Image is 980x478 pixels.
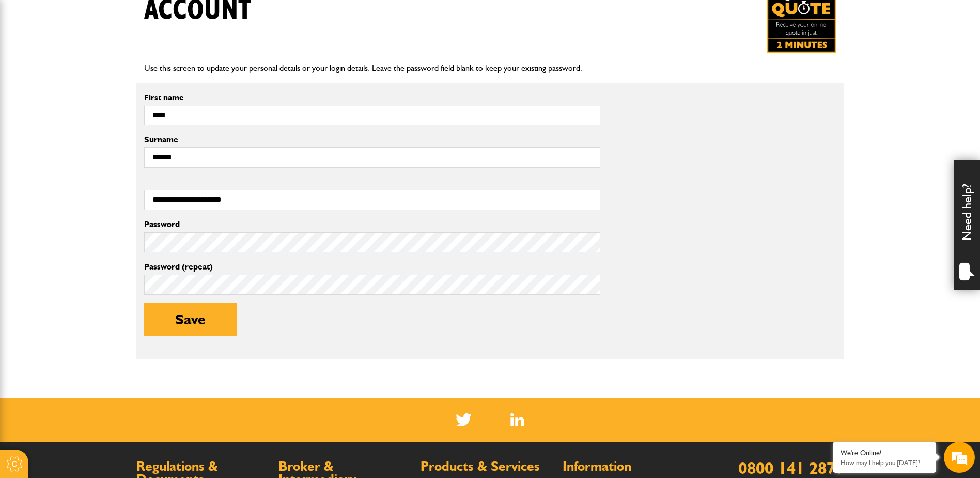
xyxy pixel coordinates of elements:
[144,263,600,271] label: Password (repeat)
[144,94,600,102] label: First name
[510,413,524,426] a: LinkedIn
[144,62,836,75] p: Use this screen to update your personal details or your login details. Leave the password field b...
[841,459,928,467] p: How may I help you today?
[841,449,928,457] div: We're Online!
[144,303,237,336] button: Save
[954,160,980,290] div: Need help?
[563,460,694,473] h2: Information
[144,136,600,144] label: Surname
[738,458,844,478] a: 0800 141 2877
[144,220,600,229] label: Password
[510,413,524,426] img: Linked In
[421,460,552,473] h2: Products & Services
[456,413,472,426] img: Twitter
